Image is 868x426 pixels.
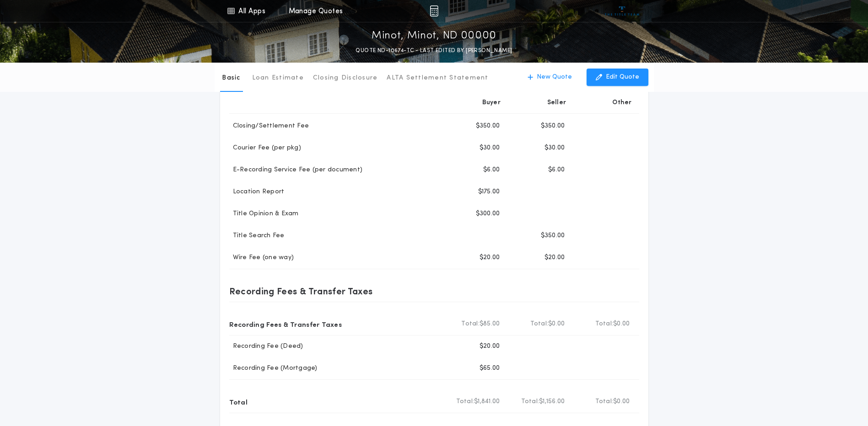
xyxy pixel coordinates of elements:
p: Location Report [229,187,285,197]
p: E-Recording Service Fee (per document) [229,165,363,175]
p: $350.00 [541,122,565,131]
p: Closing Disclosure [313,74,378,83]
p: $20.00 [480,342,500,351]
b: Total: [521,397,539,406]
p: $350.00 [476,122,500,131]
p: Basic [222,74,240,83]
p: Recording Fee (Mortgage) [229,364,318,373]
p: $20.00 [480,253,500,262]
b: Total: [456,397,474,406]
span: $0.00 [613,319,630,329]
p: $30.00 [480,144,500,153]
b: Total: [530,319,549,329]
span: $1,156.00 [539,397,565,406]
p: Recording Fees & Transfer Taxes [229,317,342,331]
p: Other [612,98,631,107]
img: img [430,5,438,16]
p: Wire Fee (one way) [229,253,294,262]
p: New Quote [537,73,572,82]
p: Courier Fee (per pkg) [229,144,301,153]
img: vs-icon [605,6,639,16]
b: Total: [461,319,480,329]
p: $175.00 [478,187,500,197]
p: QUOTE ND-10674-TC - LAST EDITED BY [PERSON_NAME] [356,46,512,55]
p: $65.00 [480,364,500,373]
span: $0.00 [548,319,565,329]
p: Recording Fee (Deed) [229,342,303,351]
p: Minot, Minot, ND 00000 [372,29,496,43]
p: Edit Quote [606,73,639,82]
button: New Quote [518,69,581,86]
p: $350.00 [541,231,565,240]
span: $85.00 [480,319,500,329]
p: ALTA Settlement Statement [387,74,488,83]
p: $6.00 [483,165,500,175]
p: $20.00 [545,253,565,262]
span: $0.00 [613,397,630,406]
p: Buyer [482,98,501,107]
p: Title Opinion & Exam [229,209,299,218]
p: Title Search Fee [229,231,285,240]
p: $30.00 [545,144,565,153]
p: $300.00 [476,209,500,218]
p: Total [229,394,248,409]
b: Total: [595,319,614,329]
p: Loan Estimate [252,74,304,83]
button: Edit Quote [587,69,648,86]
p: Seller [547,98,566,107]
p: Closing/Settlement Fee [229,122,309,131]
span: $1,841.00 [474,397,500,406]
p: $6.00 [548,165,565,175]
p: Recording Fees & Transfer Taxes [229,284,373,298]
b: Total: [595,397,614,406]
